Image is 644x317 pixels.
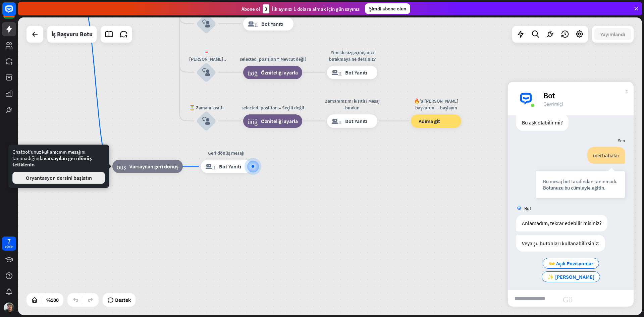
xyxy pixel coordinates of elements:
div: İş Başvuru Botu [51,26,93,43]
font: ⏳ Zamanı kısıtlı [189,105,224,111]
button: LiveChat sohbet widget'ını açın [5,3,25,23]
font: günler [5,244,13,249]
font: %100 [46,297,59,303]
font: Botunuzu bu cümleyle eğitin. [543,184,605,191]
a: 7 günler [2,236,16,251]
div: merhabalar [587,147,625,164]
font: block_user_input [202,68,210,76]
font: kapalı [626,87,628,94]
font: selected_position = Seçili değil [241,105,304,111]
font: Bot Yanıtı [261,20,283,27]
font: Zamanınız mı kısıtlı? Mesaj bırakın [325,98,380,111]
font: Bot Yanıtı [345,118,367,124]
font: İlk ayınızı 1 dolara almak için gün sayınız [272,6,360,12]
font: Abone ol [241,6,260,12]
font: Bu mesaj bot tarafından tanınmadı. [543,178,618,184]
font: blok_bot_yanıtı [248,20,258,27]
font: blok_bot_yanıtı [331,118,342,124]
font: Veya şu butonları kullanabilirsiniz: [522,240,599,247]
font: 🔥'a [PERSON_NAME] başvurun — başlayın [414,98,459,111]
font: 7 [7,237,11,245]
font: varsayılan geri dönüş tetiklenir. [12,155,92,168]
font: Şimdi abone olun [369,5,406,12]
font: Göndermek [563,294,629,302]
font: Destek [115,297,131,303]
font: Bu aşk olabilir mi? [522,119,563,126]
font: block_user_input [202,117,210,125]
font: ✨ [PERSON_NAME] [547,273,594,280]
font: 💌 [PERSON_NAME] müsait değil mi? [189,49,228,69]
font: Geri dönüş mesajı [208,150,245,156]
font: Oryantasyon dersini başlatın [26,174,92,181]
font: Chatbot'unuz kullanıcının mesajını tanımadığında [12,149,86,161]
font: blok_kümesi_özniteliği [248,118,258,124]
font: Sen [618,138,625,144]
font: selected_position = Mevcut değil [240,56,306,62]
font: 3 [265,6,267,12]
button: Oryantasyon dersini başlatın [12,172,105,184]
button: Yayımlandı [594,28,631,40]
font: İş Başvuru Botu [51,30,93,38]
font: Anlamadım, tekrar edebilir misiniz? [522,220,602,226]
font: Bot Yanıtı [345,69,367,76]
font: Bot [524,205,531,211]
font: Yine de özgeçmişinizi bırakmaya ne dersiniz? [329,49,376,62]
font: block_user_input [202,19,210,28]
font: Bot Yanıtı [219,163,241,170]
font: blok_bot_yanıtı [205,163,216,170]
font: Adıma git [419,118,440,124]
font: 👐 Açık Pozisyonlar [548,260,593,267]
font: blok_kümesi_özniteliği [248,69,258,76]
font: Özniteliği ayarla [261,69,298,76]
font: Bot [543,90,555,101]
font: Varsayılan geri dönüş [129,163,178,170]
font: Yayımlandı [600,31,625,38]
font: blok_bot_yanıtı [331,69,342,76]
font: blok_geri_dönüş [117,163,126,170]
font: Çevrimiçi [543,101,563,107]
font: daha fazla_dikey [613,87,617,94]
font: Özniteliği ayarla [261,118,298,124]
